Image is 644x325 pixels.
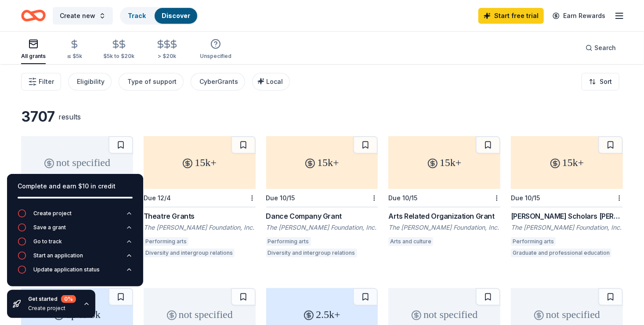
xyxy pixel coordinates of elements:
div: Diversity and intergroup relations [144,249,235,257]
div: Get started [28,295,76,303]
div: Type of support [127,76,177,87]
button: Start an application [18,251,133,265]
div: Diversity and intergroup relations [266,249,357,257]
button: Local [252,73,290,90]
span: Local [266,78,283,85]
button: > $20k [156,36,179,64]
a: 15k+Due 10/15[PERSON_NAME] Scholars [PERSON_NAME]The [PERSON_NAME] Foundation, Inc.Performing art... [511,136,623,260]
a: Earn Rewards [547,8,611,24]
button: Eligibility [68,73,112,90]
button: Search [579,39,623,57]
div: CyberGrants [199,76,238,87]
div: 15k+ [511,136,623,189]
span: Filter [39,76,54,87]
div: The [PERSON_NAME] Foundation, Inc. [144,223,256,232]
div: 15k+ [144,136,256,189]
button: CyberGrants [191,73,245,90]
span: Sort [600,76,612,87]
div: ≤ $5k [67,53,82,60]
button: TrackDiscover [120,7,198,25]
div: 0 % [61,295,76,303]
button: Sort [582,73,619,90]
div: Start an application [33,252,83,259]
div: [PERSON_NAME] Scholars [PERSON_NAME] [511,211,623,221]
a: Home [21,5,46,26]
button: ≤ $5k [67,36,82,64]
div: Create project [28,305,76,312]
div: Due 10/15 [388,194,417,202]
div: Complete and earn $10 in credit [18,181,133,191]
a: 15k+Due 10/15Dance Company GrantThe [PERSON_NAME] Foundation, Inc.Performing artsDiversity and in... [266,136,378,260]
div: Update application status [33,266,100,273]
div: Arts and culture [388,237,433,246]
div: Save a grant [33,224,66,231]
div: Create project [33,210,72,217]
div: Performing arts [144,237,188,246]
div: Theatre Grants [144,211,256,221]
div: Graduate and professional education [511,249,611,257]
button: $5k to $20k [103,36,134,64]
div: Arts Related Organization Grant [388,211,500,221]
button: Type of support [119,73,184,90]
div: Go to track [33,238,62,245]
span: Search [594,43,616,53]
a: not specifiedRollingWK [PERSON_NAME] Foundation GrantWK [PERSON_NAME] FoundationEarly childhood e... [21,136,133,267]
div: $5k to $20k [103,53,134,60]
button: Save a grant [18,223,133,237]
a: Start free trial [478,8,544,24]
div: Eligibility [77,76,105,87]
button: Create project [18,209,133,223]
div: Unspecified [200,53,232,60]
button: Update application status [18,265,133,279]
div: The [PERSON_NAME] Foundation, Inc. [511,223,623,232]
button: Unspecified [200,35,232,64]
div: The [PERSON_NAME] Foundation, Inc. [266,223,378,232]
a: Track [128,12,146,19]
a: Discover [162,12,190,19]
div: Due 10/15 [266,194,295,202]
button: Go to track [18,237,133,251]
button: All grants [21,35,46,64]
div: 15k+ [266,136,378,189]
div: not specified [21,136,133,189]
div: Dance Company Grant [266,211,378,221]
div: 3707 [21,108,55,126]
div: 15k+ [388,136,500,189]
a: 15k+Due 10/15Arts Related Organization GrantThe [PERSON_NAME] Foundation, Inc.Arts and culture [388,136,500,249]
a: 15k+Due 12/4Theatre GrantsThe [PERSON_NAME] Foundation, Inc.Performing artsDiversity and intergro... [144,136,256,260]
button: Create new [53,7,113,25]
div: results [58,112,81,122]
div: > $20k [156,53,179,60]
div: Due 10/15 [511,194,540,202]
div: Due 12/4 [144,194,171,202]
div: The [PERSON_NAME] Foundation, Inc. [388,223,500,232]
div: Performing arts [511,237,556,246]
button: Filter [21,73,61,90]
div: All grants [21,53,46,60]
span: Create new [60,11,95,21]
div: Performing arts [266,237,311,246]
